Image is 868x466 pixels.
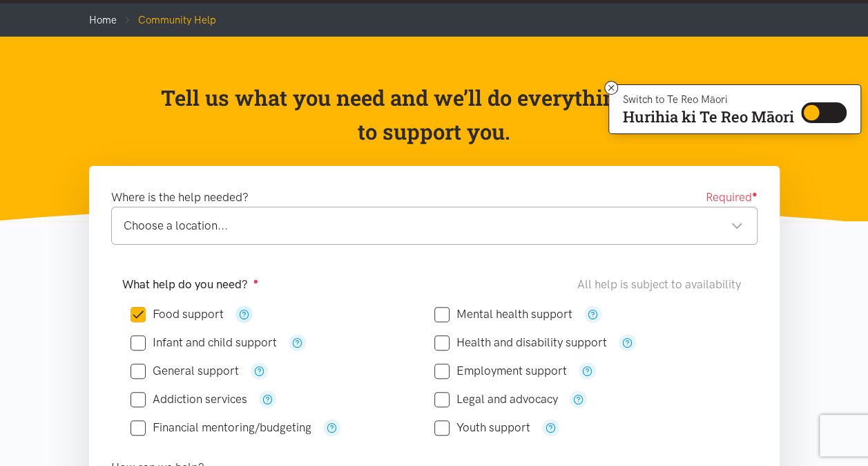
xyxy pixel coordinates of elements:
div: All help is subject to availability [577,275,746,294]
label: Legal and advocacy [434,393,558,405]
label: Employment support [434,365,567,377]
li: Community Help [117,12,216,28]
a: Home [89,14,117,26]
p: Switch to Te Reo Māori [623,95,794,104]
sup: ● [752,189,758,199]
span: Required [706,188,758,207]
div: Choose a location... [124,216,743,235]
label: Infant and child support [131,337,277,348]
label: Health and disability support [434,337,607,348]
label: What help do you need? [122,275,259,294]
label: Addiction services [131,393,247,405]
label: Financial mentoring/budgeting [131,422,311,434]
p: Tell us what you need and we’ll do everything we can to support you. [160,81,708,149]
label: General support [131,365,239,377]
label: Mental health support [434,308,572,320]
label: Where is the help needed? [111,188,249,207]
p: Hurihia ki Te Reo Māori [623,111,794,123]
label: Food support [131,308,224,320]
sup: ● [253,276,259,286]
label: Youth support [434,422,530,434]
